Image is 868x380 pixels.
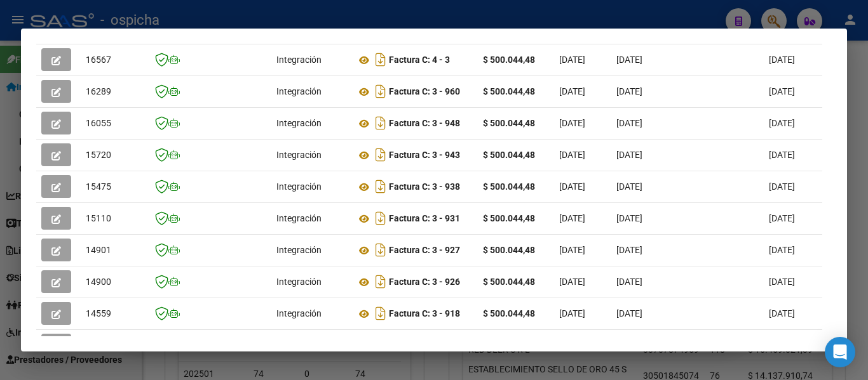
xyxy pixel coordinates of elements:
[389,87,460,97] strong: Factura C: 3 - 960
[616,55,642,65] span: [DATE]
[86,213,111,223] span: 15110
[372,81,389,102] i: Descargar documento
[276,213,322,223] span: Integración
[86,55,111,65] span: 16567
[769,308,795,318] span: [DATE]
[276,181,322,192] span: Integración
[86,150,111,160] span: 15720
[616,245,642,255] span: [DATE]
[483,118,535,128] strong: $ 500.044,48
[372,176,389,197] i: Descargar documento
[276,150,322,160] span: Integración
[559,277,585,287] span: [DATE]
[389,150,460,161] strong: Factura C: 3 - 943
[769,181,795,192] span: [DATE]
[389,182,460,192] strong: Factura C: 3 - 938
[769,55,795,65] span: [DATE]
[86,277,111,287] span: 14900
[769,150,795,160] span: [DATE]
[389,119,460,129] strong: Factura C: 3 - 948
[769,245,795,255] span: [DATE]
[276,55,322,65] span: Integración
[769,277,795,287] span: [DATE]
[559,245,585,255] span: [DATE]
[276,277,322,287] span: Integración
[769,118,795,128] span: [DATE]
[389,277,460,287] strong: Factura C: 3 - 926
[483,86,535,96] strong: $ 500.044,48
[616,181,642,192] span: [DATE]
[483,150,535,160] strong: $ 500.044,48
[559,55,585,65] span: [DATE]
[372,49,389,70] i: Descargar documento
[483,213,535,223] strong: $ 500.044,48
[616,118,642,128] span: [DATE]
[372,113,389,133] i: Descargar documento
[372,335,389,355] i: Descargar documento
[483,245,535,255] strong: $ 500.044,48
[389,55,450,65] strong: Factura C: 4 - 3
[616,213,642,223] span: [DATE]
[616,308,642,318] span: [DATE]
[825,337,855,367] div: Open Intercom Messenger
[276,86,322,96] span: Integración
[483,181,535,192] strong: $ 500.044,48
[483,277,535,287] strong: $ 500.044,48
[389,214,460,224] strong: Factura C: 3 - 931
[86,181,111,192] span: 15475
[559,150,585,160] span: [DATE]
[372,145,389,165] i: Descargar documento
[616,86,642,96] span: [DATE]
[769,213,795,223] span: [DATE]
[559,181,585,192] span: [DATE]
[86,308,111,318] span: 14559
[372,272,389,292] i: Descargar documento
[276,245,322,255] span: Integración
[559,213,585,223] span: [DATE]
[389,309,460,319] strong: Factura C: 3 - 918
[483,55,535,65] strong: $ 500.044,48
[559,308,585,318] span: [DATE]
[372,303,389,324] i: Descargar documento
[389,246,460,256] strong: Factura C: 3 - 927
[483,308,535,318] strong: $ 500.044,48
[769,86,795,96] span: [DATE]
[559,118,585,128] span: [DATE]
[616,277,642,287] span: [DATE]
[86,86,111,96] span: 16289
[86,245,111,255] span: 14901
[86,118,111,128] span: 16055
[276,118,322,128] span: Integración
[616,150,642,160] span: [DATE]
[559,86,585,96] span: [DATE]
[372,208,389,228] i: Descargar documento
[276,308,322,318] span: Integración
[372,240,389,260] i: Descargar documento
